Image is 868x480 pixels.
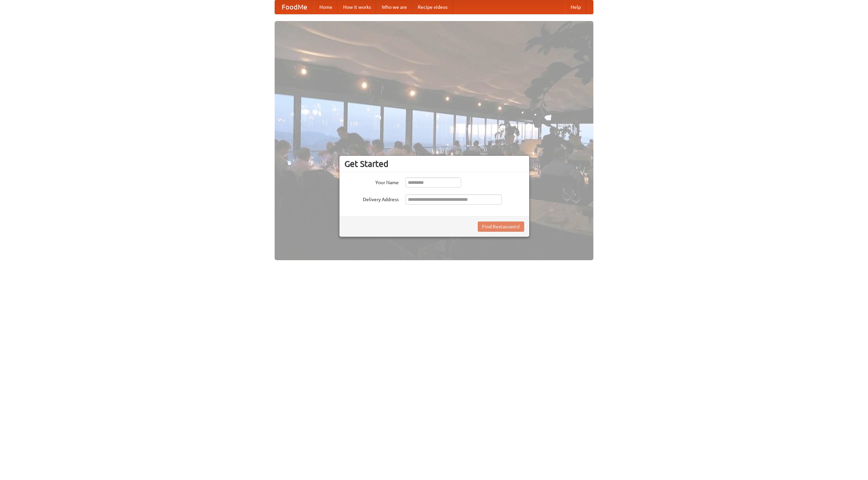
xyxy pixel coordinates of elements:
label: Delivery Address [344,194,399,203]
a: Recipe videos [412,0,453,14]
a: Help [565,0,586,14]
h3: Get Started [344,159,524,169]
a: How it works [338,0,376,14]
a: Home [314,0,338,14]
a: FoodMe [275,0,314,14]
label: Your Name [344,177,399,186]
button: Find Restaurants! [478,222,524,232]
a: Who we are [376,0,412,14]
